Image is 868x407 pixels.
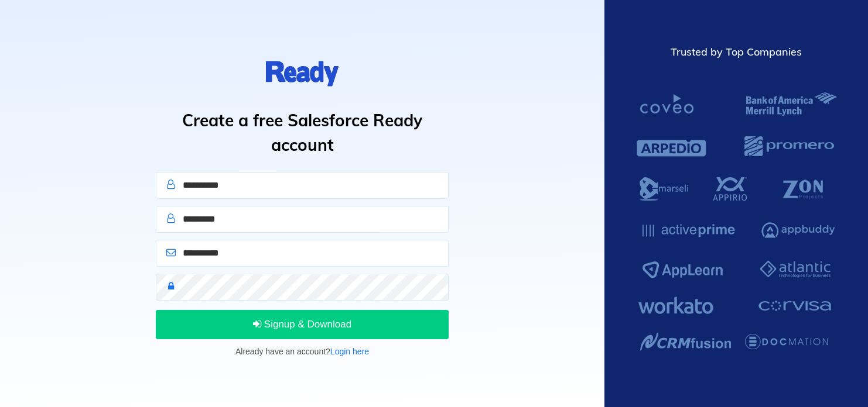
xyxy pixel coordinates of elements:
img: logo [266,58,339,89]
img: Salesforce Ready Customers [634,80,839,363]
h1: Create a free Salesforce Ready account [152,108,453,157]
div: Trusted by Top Companies [634,44,839,60]
a: Login here [330,347,369,356]
span: Signup & Download [253,319,351,330]
button: Signup & Download [156,310,449,339]
p: Already have an account? [156,345,449,358]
